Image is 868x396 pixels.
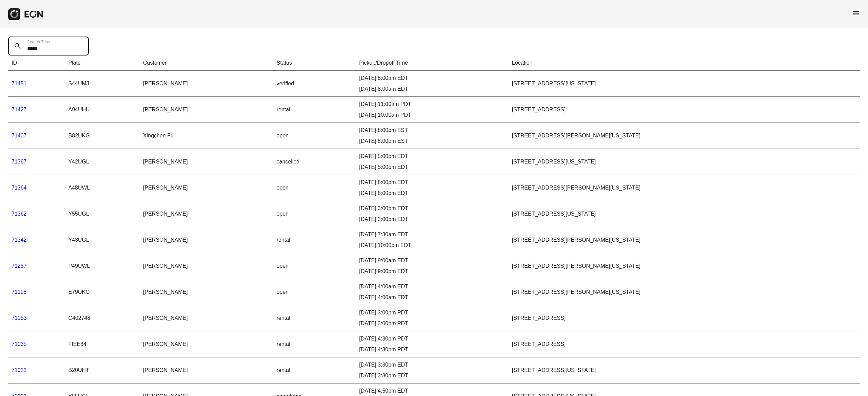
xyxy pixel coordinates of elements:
[140,357,273,383] td: [PERSON_NAME]
[65,279,140,305] td: E79UKG
[509,305,860,331] td: [STREET_ADDRESS]
[65,227,140,253] td: Y43UGL
[359,267,505,276] div: [DATE] 9:00pm EDT
[359,283,505,291] div: [DATE] 4:00am EDT
[509,123,860,149] td: [STREET_ADDRESS][PERSON_NAME][US_STATE]
[140,331,273,357] td: [PERSON_NAME]
[12,367,27,373] a: 71022
[140,253,273,279] td: [PERSON_NAME]
[12,289,27,295] a: 71198
[140,149,273,175] td: [PERSON_NAME]
[273,227,356,253] td: rental
[140,279,273,305] td: [PERSON_NAME]
[273,56,356,71] th: Status
[359,126,505,134] div: [DATE] 8:00pm EST
[65,97,140,123] td: A94UHU
[359,178,505,186] div: [DATE] 8:00pm EDT
[509,201,860,227] td: [STREET_ADDRESS][US_STATE]
[852,9,860,17] span: menu
[273,149,356,175] td: cancelled
[12,263,27,269] a: 71257
[12,315,27,321] a: 71153
[509,97,860,123] td: [STREET_ADDRESS]
[359,346,505,354] div: [DATE] 4:30pm PDT
[12,237,27,243] a: 71342
[140,71,273,97] td: [PERSON_NAME]
[140,227,273,253] td: [PERSON_NAME]
[509,71,860,97] td: [STREET_ADDRESS][US_STATE]
[359,74,505,82] div: [DATE] 8:00am EDT
[65,357,140,383] td: B20UHT
[509,357,860,383] td: [STREET_ADDRESS][US_STATE]
[12,107,27,112] a: 71427
[359,230,505,239] div: [DATE] 7:30am EDT
[359,372,505,380] div: [DATE] 3:30pm EDT
[359,85,505,93] div: [DATE] 8:00am EDT
[359,241,505,249] div: [DATE] 10:00pm EDT
[509,253,860,279] td: [STREET_ADDRESS][PERSON_NAME][US_STATE]
[12,341,27,347] a: 71035
[140,123,273,149] td: Xingchen Fu
[359,320,505,328] div: [DATE] 3:00pm PDT
[359,189,505,197] div: [DATE] 8:00pm EDT
[65,149,140,175] td: Y42UGL
[273,97,356,123] td: rental
[359,309,505,317] div: [DATE] 3:00pm PDT
[12,211,27,217] a: 71362
[359,163,505,171] div: [DATE] 5:00pm EDT
[273,357,356,383] td: rental
[359,152,505,160] div: [DATE] 5:00pm EDT
[509,279,860,305] td: [STREET_ADDRESS][PERSON_NAME][US_STATE]
[359,111,505,119] div: [DATE] 10:00am PDT
[65,123,140,149] td: B82UKG
[273,253,356,279] td: open
[273,175,356,201] td: open
[12,81,27,86] a: 71451
[273,71,356,97] td: verified
[273,201,356,227] td: open
[509,227,860,253] td: [STREET_ADDRESS][PERSON_NAME][US_STATE]
[8,56,65,71] th: ID
[140,201,273,227] td: [PERSON_NAME]
[12,159,27,164] a: 71367
[359,215,505,223] div: [DATE] 3:00pm EDT
[12,133,27,138] a: 71407
[65,331,140,357] td: FIEE84
[65,253,140,279] td: P49UWL
[509,175,860,201] td: [STREET_ADDRESS][PERSON_NAME][US_STATE]
[65,305,140,331] td: C402748
[65,56,140,71] th: Plate
[12,185,27,191] a: 71364
[359,293,505,302] div: [DATE] 4:00am EDT
[359,257,505,265] div: [DATE] 9:00am EDT
[509,56,860,71] th: Location
[359,335,505,343] div: [DATE] 4:30pm PDT
[359,361,505,369] div: [DATE] 3:30pm EDT
[273,123,356,149] td: open
[509,331,860,357] td: [STREET_ADDRESS]
[359,100,505,108] div: [DATE] 11:00am PDT
[27,39,50,45] label: Search Trips
[273,331,356,357] td: rental
[65,71,140,97] td: S44UMJ
[65,201,140,227] td: Y55UGL
[509,149,860,175] td: [STREET_ADDRESS][US_STATE]
[65,175,140,201] td: A48UWL
[273,279,356,305] td: open
[359,204,505,213] div: [DATE] 3:00pm EDT
[359,387,505,395] div: [DATE] 4:50pm EDT
[359,137,505,145] div: [DATE] 8:00pm EST
[140,175,273,201] td: [PERSON_NAME]
[140,305,273,331] td: [PERSON_NAME]
[140,97,273,123] td: [PERSON_NAME]
[356,56,509,71] th: Pickup/Dropoff Time
[140,56,273,71] th: Customer
[273,305,356,331] td: rental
